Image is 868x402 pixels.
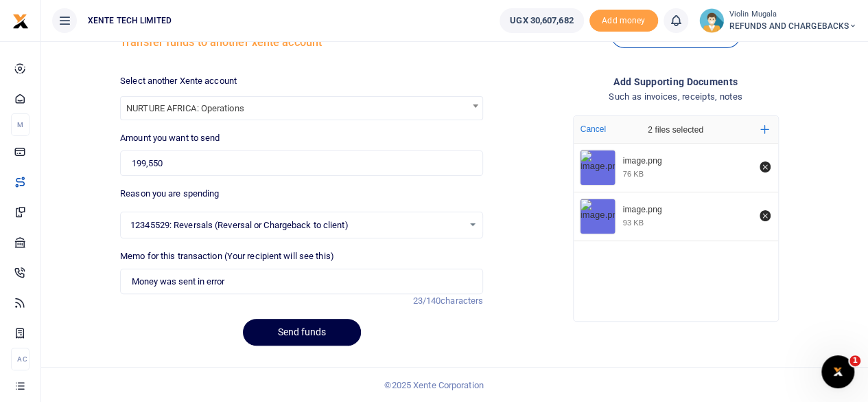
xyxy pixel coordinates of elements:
[510,14,573,27] span: UGX 30,607,682
[623,205,752,216] div: image.png
[11,348,30,370] li: Ac
[120,269,483,295] input: Enter extra information
[412,295,441,306] span: 23/140
[130,219,463,232] span: 12345529: Reversals (Reversal or Chargeback to client)
[494,8,589,33] li: Wallet ballance
[500,8,583,33] a: UGX 30,607,682
[618,116,734,144] div: 2 files selected
[82,14,177,27] span: XENTE TECH LIMITED
[576,120,610,138] button: Cancel
[758,159,773,175] button: Remove file
[11,113,30,136] li: M
[441,295,483,306] span: characters
[623,218,644,227] div: 93 KB
[12,15,29,25] a: logo-small logo-large logo-large
[12,13,29,30] img: logo-small
[120,96,483,120] span: NURTURE AFRICA: Operations
[494,74,857,89] h4: Add supporting Documents
[120,74,237,88] label: Select another Xente account
[120,187,219,201] label: Reason you are spending
[849,355,860,366] span: 1
[729,20,857,32] span: REFUNDS AND CHARGEBACKS
[243,319,361,346] button: Send funds
[758,208,773,223] button: Remove file
[121,97,482,118] span: NURTURE AFRICA: Operations
[729,9,857,21] small: Violin Mugala
[699,8,857,33] a: profile-user Violin Mugala REFUNDS AND CHARGEBACKS
[120,150,483,177] input: UGX
[589,10,658,32] li: Toup your wallet
[580,150,615,185] img: image.png
[821,355,854,388] iframe: Intercom live chat
[755,120,775,139] button: Add more files
[623,169,644,179] div: 76 KB
[573,115,779,322] div: File Uploader
[120,36,483,49] h5: Transfer funds to another xente account
[623,156,752,167] div: image.png
[580,199,615,234] img: image.png
[699,8,724,33] img: profile-user
[120,249,334,263] label: Memo for this transaction (Your recipient will see this)
[494,89,857,104] h4: Such as invoices, receipts, notes
[120,131,220,145] label: Amount you want to send
[589,10,658,32] span: Add money
[589,14,658,25] a: Add money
